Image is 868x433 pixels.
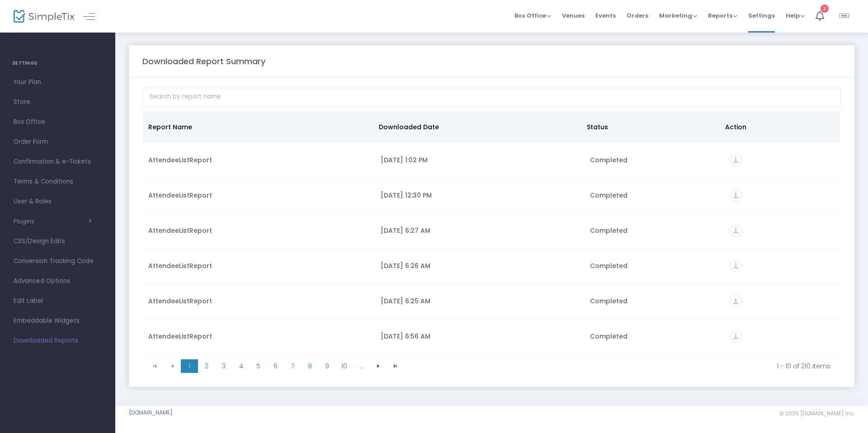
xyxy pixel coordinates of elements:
span: Page 6 [267,359,284,373]
div: AttendeeListReport [148,226,370,235]
div: 9/15/2025 6:56 AM [381,332,579,341]
span: Embeddable Widgets [14,315,102,327]
span: Page 9 [318,359,335,373]
span: Terms & Conditions [14,176,102,188]
a: [DOMAIN_NAME] [129,409,173,416]
div: AttendeeListReport [148,191,370,200]
i: vertical_align_bottom [730,330,742,343]
span: Events [595,4,616,27]
span: Advanced Options [14,275,102,287]
div: AttendeeListReport [148,155,370,165]
span: Order Form [14,136,102,148]
span: Page 2 [198,359,215,373]
span: Page 3 [215,359,232,373]
span: Box Office [14,116,102,128]
a: vertical_align_bottom [730,157,742,166]
a: vertical_align_bottom [730,263,742,272]
span: Help [786,11,805,20]
i: vertical_align_bottom [730,295,742,307]
i: vertical_align_bottom [730,260,742,272]
span: Settings [748,4,775,27]
span: Page 8 [301,359,318,373]
div: Completed [590,261,719,270]
span: Go to the next page [375,362,382,370]
span: Edit Label [14,295,102,307]
span: Store [14,96,102,108]
i: vertical_align_bottom [730,189,742,202]
div: 9/16/2025 6:26 AM [381,261,579,270]
div: AttendeeListReport [148,332,370,341]
div: https://go.SimpleTix.com/ulod9 [730,295,835,307]
span: Box Office [514,11,551,20]
span: © 2025 [DOMAIN_NAME] Inc. [779,410,854,417]
div: 9/17/2025 12:30 PM [381,191,579,200]
div: 2 [821,5,829,13]
th: Downloaded Date [373,111,581,143]
i: vertical_align_bottom [730,225,742,237]
div: Completed [590,297,719,306]
m-panel-title: Downloaded Report Summary [142,55,265,67]
span: Conversion Tracking Code [14,255,102,267]
span: Go to the last page [387,359,404,373]
th: Report Name [143,111,373,143]
div: https://go.SimpleTix.com/ztt4b [730,225,835,237]
div: 9/16/2025 6:27 AM [381,226,579,235]
span: Page 5 [250,359,267,373]
kendo-pager-info: 1 - 10 of 210 items [410,362,830,371]
span: Venues [562,4,585,27]
span: Your Plan [14,76,102,88]
div: https://go.SimpleTix.com/bshn0 [730,330,835,343]
span: Page 4 [232,359,250,373]
div: AttendeeListReport [148,297,370,306]
div: AttendeeListReport [148,261,370,270]
a: vertical_align_bottom [730,192,742,201]
span: Page 11 [353,359,370,373]
span: Confirmation & e-Tickets [14,156,102,168]
span: Page 10 [335,359,353,373]
span: Page 7 [284,359,301,373]
div: 9/17/2025 1:02 PM [381,155,579,165]
button: Plugins [14,218,92,225]
i: vertical_align_bottom [730,154,742,166]
div: 9/16/2025 6:25 AM [381,297,579,306]
div: https://go.SimpleTix.com/7sehb [730,260,835,272]
div: Completed [590,155,719,165]
span: Reports [708,11,737,20]
a: vertical_align_bottom [730,298,742,307]
span: Downloaded Reports [14,335,102,347]
span: User & Roles [14,196,102,207]
div: Data table [143,111,840,355]
div: Completed [590,191,719,200]
span: Go to the last page [392,362,399,370]
div: https://go.SimpleTix.com/0fi7c [730,154,835,166]
a: vertical_align_bottom [730,227,742,236]
th: Action [720,111,835,143]
div: Completed [590,226,719,235]
span: Page 1 [181,359,198,373]
h4: SETTINGS [12,54,103,72]
span: CSS/Design Edits [14,235,102,247]
span: Marketing [659,11,697,20]
th: Status [581,111,720,143]
span: Go to the next page [370,359,387,373]
a: vertical_align_bottom [730,333,742,342]
div: Completed [590,332,719,341]
span: Orders [627,4,648,27]
div: https://go.SimpleTix.com/73bfu [730,189,835,202]
input: Search by report name [142,88,841,106]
